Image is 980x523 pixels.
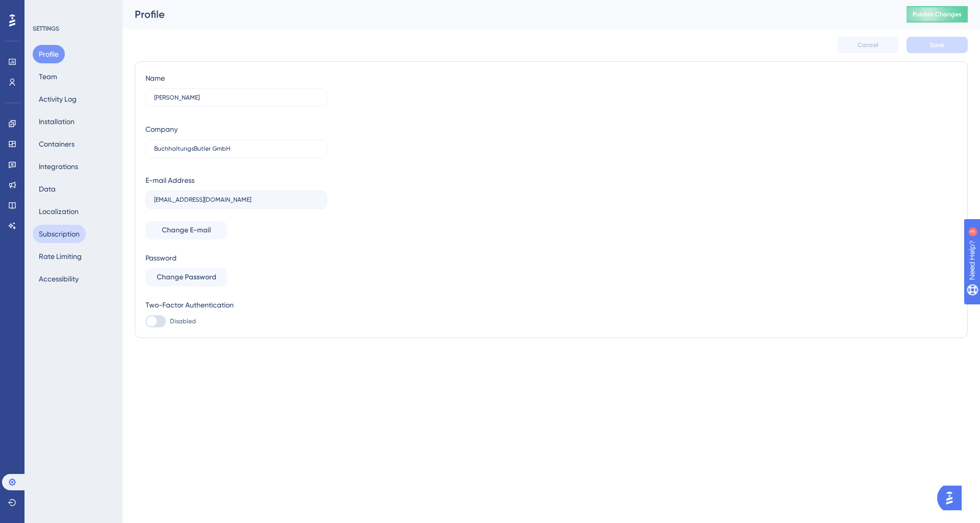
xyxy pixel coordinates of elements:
button: Installation [33,112,81,131]
iframe: UserGuiding AI Assistant Launcher [937,483,968,513]
button: Subscription [33,225,86,243]
button: Change Password [145,268,227,287]
button: Accessibility [33,270,85,288]
input: Name Surname [154,94,318,101]
div: SETTINGS [33,25,115,33]
button: Activity Log [33,90,83,108]
div: Password [145,252,327,264]
button: Rate Limiting [33,247,88,266]
span: Change Password [157,271,216,283]
input: E-mail Address [154,196,318,203]
span: Need Help? [24,3,64,15]
button: Cancel [837,37,898,53]
span: Publish Changes [913,10,962,18]
div: E-mail Address [145,174,194,186]
span: Change E-mail [162,224,211,236]
button: Change E-mail [145,221,227,240]
div: Profile [135,7,881,21]
div: Company [145,123,178,135]
span: Cancel [857,41,878,49]
button: Publish Changes [906,6,968,22]
button: Profile [33,45,65,63]
button: Localization [33,202,85,221]
span: Disabled [170,317,196,325]
button: Save [906,37,968,53]
div: Name [145,72,165,84]
button: Data [33,180,62,198]
input: Company Name [154,145,318,152]
span: Save [930,41,944,49]
button: Containers [33,135,81,153]
button: Integrations [33,157,84,176]
button: Team [33,67,63,86]
div: 3 [71,5,74,13]
div: Two-Factor Authentication [145,299,327,311]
